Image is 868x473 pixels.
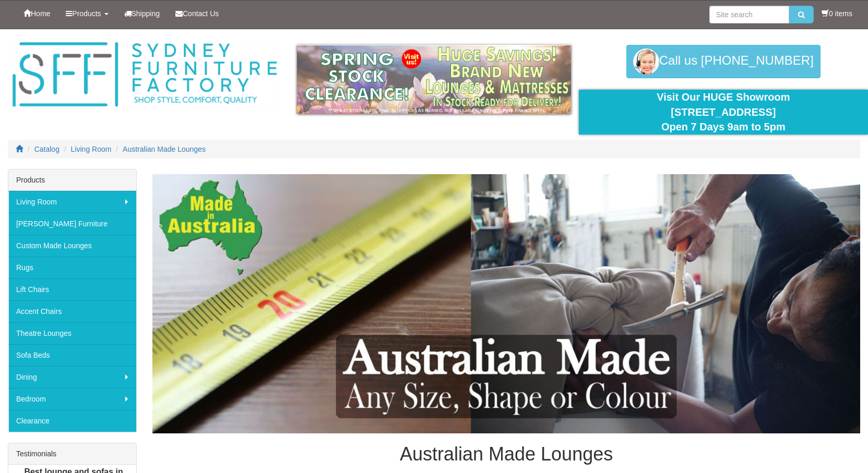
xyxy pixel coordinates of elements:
a: Contact Us [168,1,227,27]
span: Products [72,9,101,18]
a: Accent Chairs [8,300,136,322]
a: Rugs [8,257,136,278]
a: Catalog [34,145,60,153]
a: Living Room [8,191,136,213]
div: Products [8,169,136,191]
a: Shipping [116,1,168,27]
a: Custom Made Lounges [8,235,136,257]
a: Dining [8,366,136,388]
a: Australian Made Lounges [123,145,206,153]
span: Shipping [132,9,160,18]
img: Sydney Furniture Factory [8,40,281,110]
li: 0 items [822,8,852,19]
div: Testimonials [8,443,136,465]
div: Visit Our HUGE Showroom [STREET_ADDRESS] Open 7 Days 9am to 5pm [587,90,860,135]
a: Bedroom [8,388,136,410]
a: Living Room [71,145,112,153]
a: [PERSON_NAME] Furniture [8,213,136,235]
a: Lift Chairs [8,278,136,300]
a: Home [16,1,58,27]
a: Products [58,1,116,27]
h1: Australian Made Lounges [152,444,860,465]
a: Clearance [8,410,136,432]
img: Australian Made Lounges [152,174,860,433]
span: Contact Us [183,9,219,18]
input: Site search [709,6,789,23]
span: Home [31,9,50,18]
a: Theatre Lounges [8,322,136,344]
a: Sofa Beds [8,344,136,366]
